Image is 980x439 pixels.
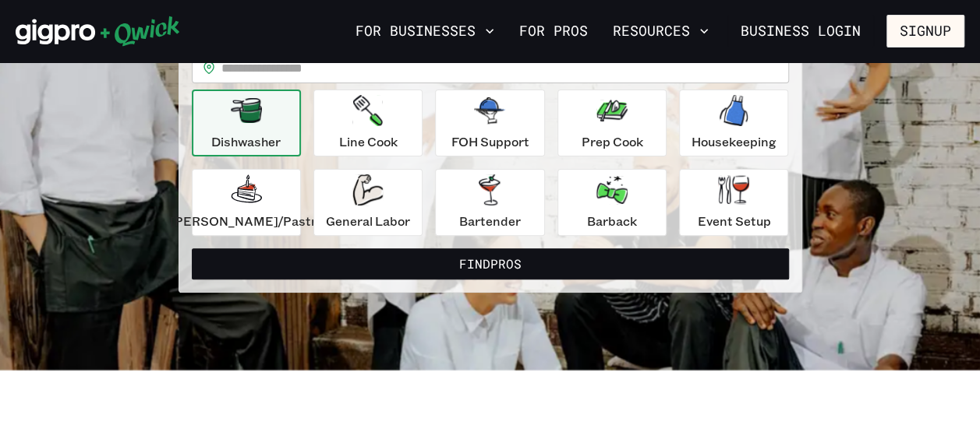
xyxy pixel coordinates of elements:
button: Event Setup [679,169,788,236]
button: General Labor [313,169,423,236]
p: Housekeeping [692,132,777,151]
button: Line Cook [313,90,423,156]
button: Housekeeping [679,90,788,156]
button: Barback [557,169,667,236]
p: [PERSON_NAME]/Pastry [170,212,323,230]
button: Signup [886,15,964,47]
p: Prep Cook [581,132,642,151]
button: FOH Support [435,90,544,156]
button: Bartender [435,169,544,236]
p: Dishwasher [211,132,281,151]
p: FOH Support [451,132,529,151]
button: Dishwasher [192,90,301,156]
button: FindPros [192,248,789,279]
p: Line Cook [339,132,398,151]
p: Event Setup [697,212,770,230]
button: Resources [607,18,715,44]
p: Barback [587,212,637,230]
a: For Pros [513,18,594,44]
button: [PERSON_NAME]/Pastry [192,169,301,236]
p: Bartender [459,212,521,230]
a: Business Login [727,15,874,47]
button: For Businesses [349,18,501,44]
p: General Labor [326,212,410,230]
button: Prep Cook [557,90,667,156]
